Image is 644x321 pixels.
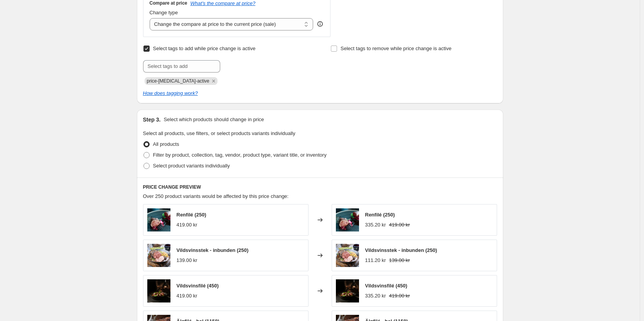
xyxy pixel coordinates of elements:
strike: 419.00 kr [389,292,410,300]
div: 139.00 kr [177,257,197,264]
div: 419.00 kr [177,292,197,300]
img: Njalgiesrenfile_1_80x.jpg [336,208,359,231]
span: Select product variants individually [153,163,230,169]
span: Renfilé (250) [177,212,206,218]
img: vildsvinsstek_80x.jpg [336,244,359,267]
span: All products [153,141,179,147]
h2: Step 3. [143,116,161,123]
img: Njalgiesrenfile_1_80x.jpg [147,208,170,231]
span: Vildsvinsfilé (450) [177,283,219,289]
div: help [316,20,324,28]
span: Vildsvinsfilé (450) [365,283,408,289]
div: 335.20 kr [365,221,386,229]
h6: PRICE CHANGE PREVIEW [143,184,497,190]
a: How does tagging work? [143,90,198,96]
div: 419.00 kr [177,221,197,229]
span: Vildsvinsstek - inbunden (250) [365,247,437,253]
span: Over 250 product variants would be affected by this price change: [143,193,289,199]
span: Filter by product, collection, tag, vendor, product type, variant title, or inventory [153,152,327,158]
span: price-change-job-active [147,78,209,84]
span: Change type [150,10,178,15]
span: Select tags to remove while price change is active [341,46,452,51]
input: Select tags to add [143,60,220,73]
span: Renfilé (250) [365,212,395,218]
span: Select all products, use filters, or select products variants individually [143,130,295,136]
span: Vildsvinsstek - inbunden (250) [177,247,249,253]
strike: 139.00 kr [389,257,410,264]
div: 335.20 kr [365,292,386,300]
p: Select which products should change in price [164,116,264,123]
img: Vildsvinsfileinnerfile_80x.jpg [336,279,359,302]
span: Select tags to add while price change is active [153,46,256,51]
button: What's the compare at price? [191,0,256,6]
div: 111.20 kr [365,257,386,264]
button: Remove price-change-job-active [210,78,217,84]
img: Vildsvinsfileinnerfile_80x.jpg [147,279,170,302]
strike: 419.00 kr [389,221,410,229]
img: vildsvinsstek_80x.jpg [147,244,170,267]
